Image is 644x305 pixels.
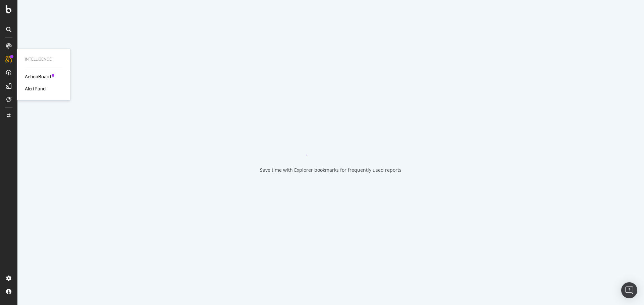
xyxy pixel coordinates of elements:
a: AlertPanel [25,85,46,92]
div: Intelligence [25,57,62,62]
div: animation [307,132,355,156]
a: ActionBoard [25,73,51,80]
div: Save time with Explorer bookmarks for frequently used reports [260,167,401,173]
div: Open Intercom Messenger [621,282,637,298]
